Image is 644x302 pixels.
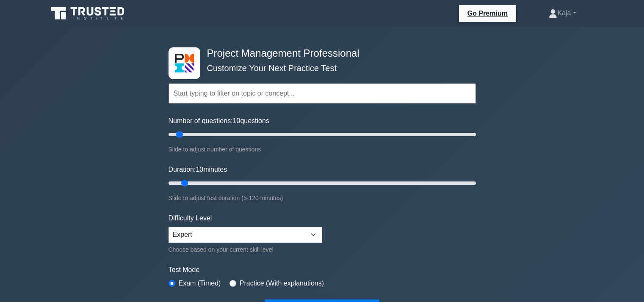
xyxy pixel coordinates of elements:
div: Slide to adjust test duration (5-120 minutes) [169,193,476,203]
a: Go Premium [462,8,513,19]
div: Slide to adjust number of questions [169,144,476,154]
label: Difficulty Level [169,213,212,223]
input: Start typing to filter on topic or concept... [169,83,476,104]
label: Number of questions: questions [169,116,269,126]
span: 10 [196,166,203,173]
label: Practice (With explanations) [240,278,324,288]
a: Kaja [528,5,596,22]
span: 10 [233,117,240,124]
label: Exam (Timed) [179,278,221,288]
div: Choose based on your current skill level [169,244,322,255]
label: Test Mode [169,265,476,275]
h4: Project Management Professional [204,47,434,60]
label: Duration: minutes [169,165,227,175]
